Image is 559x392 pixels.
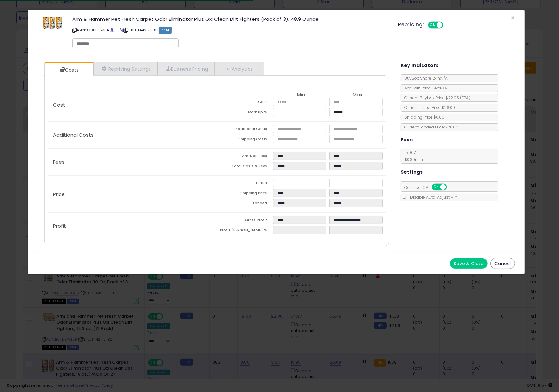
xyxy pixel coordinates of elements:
[217,199,273,209] td: Landed
[217,226,273,236] td: Profit [PERSON_NAME] %
[401,185,455,190] span: Consider CPT:
[48,192,217,197] p: Price
[401,75,448,81] span: BuyBox Share 24h: N/A
[48,223,217,229] p: Profit
[401,61,439,70] h5: Key Indicators
[329,92,386,98] th: Max
[110,27,114,33] a: BuyBox page
[401,136,413,144] h5: Fees
[401,105,455,110] span: Current Listed Price: $26.00
[398,22,424,27] h5: Repricing:
[48,159,217,165] p: Fees
[159,27,172,34] span: FBM
[401,150,423,162] span: 15.00 %
[429,22,437,28] span: ON
[217,189,273,199] td: Shipping Price
[401,124,458,130] span: Current Landed Price: $26.00
[490,258,515,269] button: Cancel
[401,168,423,176] h5: Settings
[401,157,423,162] span: $0.30 min
[442,22,453,28] span: OFF
[217,98,273,108] td: Cost
[120,27,123,33] a: Your listing only
[45,63,93,76] a: Costs
[217,152,273,162] td: Amazon Fees
[432,184,440,190] span: ON
[445,95,470,101] span: $22.95
[72,17,389,21] h3: Arm & Hammer Pet Fresh Carpet Odor Eliminator Plus Oxi Clean Dirt Fighters (Pack of 3), 48.9 Ounce
[401,95,470,101] span: Current Buybox Price:
[217,108,273,118] td: Mark up %
[273,92,329,98] th: Min
[43,17,62,29] img: 51zQa6QEIGL._SL60_.jpg
[401,115,444,120] span: Shipping Price: $0.00
[48,132,217,138] p: Additional Costs
[407,195,457,200] span: Disable Auto-Adjust Min
[217,179,273,189] td: Listed
[217,135,273,145] td: Shipping Costs
[48,102,217,108] p: Cost
[93,62,158,75] a: Repricing Settings
[401,85,447,91] span: Avg. Win Price 24h: N/A
[217,162,273,172] td: Total Costs & Fees
[215,62,263,75] a: Analytics
[511,13,515,22] span: ×
[217,125,273,135] td: Additional Costs
[217,216,273,226] td: Gross Profit
[158,62,215,75] a: Business Pricing
[450,258,488,269] button: Save & Close
[72,25,389,35] p: ASIN: B00XPSS33A | SKU: 11442-3-BC
[115,27,118,33] a: All offer listings
[460,95,470,101] span: ( FBA )
[446,184,456,190] span: OFF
